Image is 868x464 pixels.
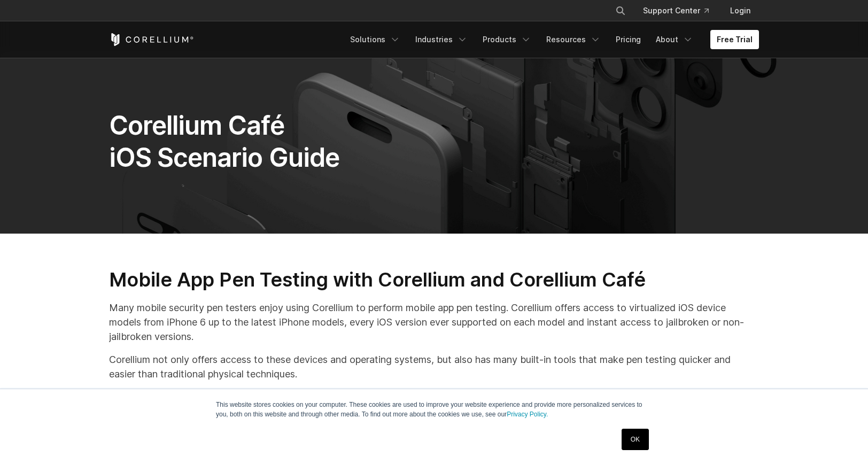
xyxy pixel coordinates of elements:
div: Navigation Menu [602,1,759,20]
a: Support Center [634,1,717,20]
p: Corellium not only offers access to these devices and operating systems, but also has many built-... [109,352,759,381]
a: Privacy Policy. [507,411,548,418]
a: Products [476,30,538,49]
a: Resources [540,30,607,49]
a: Solutions [344,30,407,49]
a: Login [722,1,759,20]
a: Corellium Home [109,33,194,46]
a: OK [622,429,649,450]
h2: Mobile App Pen Testing with Corellium and Corellium Café [109,268,759,292]
button: Search [611,1,630,20]
a: About [649,30,700,49]
div: Navigation Menu [344,30,759,49]
p: This website stores cookies on your computer. These cookies are used to improve your website expe... [216,400,652,419]
a: Pricing [609,30,647,49]
p: Many mobile security pen testers enjoy using Corellium to perform mobile app pen testing. Corelli... [109,300,759,344]
span: Corellium Café iOS Scenario Guide [109,110,339,173]
a: Industries [409,30,474,49]
a: Free Trial [710,30,759,49]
